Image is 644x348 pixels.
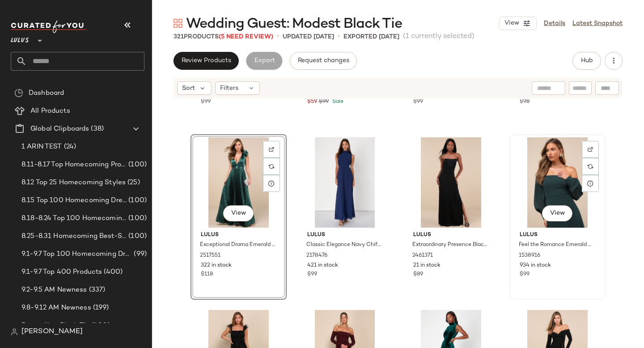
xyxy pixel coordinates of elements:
[11,21,87,33] img: cfy_white_logo.C9jOOHJF.svg
[549,210,564,217] span: View
[62,142,76,152] span: (24)
[201,98,211,106] span: $99
[588,147,593,152] img: svg%3e
[14,89,23,98] img: svg%3e
[11,30,29,47] span: Lulus
[413,231,489,239] span: Lulus
[283,32,334,42] p: updated [DATE]
[297,57,349,64] span: Request changes
[174,19,182,28] img: svg%3e
[174,52,239,70] button: Review Products
[21,142,62,152] span: 1 ARIN TEST
[200,252,220,260] span: 2517551
[102,267,123,277] span: (400)
[519,252,540,260] span: 1538916
[307,231,383,239] span: Lulus
[412,252,433,260] span: 2461371
[269,164,274,169] img: svg%3e
[174,34,184,40] span: 321
[21,160,127,170] span: 8.11-8.17 Top Homecoming Product
[219,34,273,40] span: (5 Need Review)
[307,262,338,270] span: 421 in stock
[194,137,284,228] img: 12162921_2517551.jpg
[544,19,565,28] a: Details
[182,84,195,93] span: Sort
[269,147,274,152] img: svg%3e
[11,328,18,335] img: svg%3e
[89,124,104,134] span: (38)
[504,20,519,27] span: View
[220,84,238,93] span: Filters
[499,17,537,30] button: View
[90,321,110,331] span: (100)
[127,213,147,224] span: (100)
[413,98,423,106] span: $99
[87,285,106,295] span: (337)
[306,241,382,249] span: Classic Elegance Navy Chiffon Sleeveless Mock Neck Maxi Dress
[21,195,127,206] span: 8.15 Top 100 Homecoming Dresses
[520,98,530,106] span: $98
[91,303,109,313] span: (199)
[231,210,246,217] span: View
[572,52,601,70] button: Hub
[307,271,317,279] span: $99
[21,213,127,224] span: 8.18-8.24 Top 100 Homecoming Dresses
[306,252,327,260] span: 2178476
[412,241,488,249] span: Extraordinary Presence Black Satin Strapless Maxi Dress
[520,231,595,239] span: Lulus
[181,57,231,64] span: Review Products
[29,88,64,98] span: Dashboard
[21,249,132,259] span: 9.1-9.7 Top 100 Homecoming Dresses
[127,195,147,206] span: (100)
[186,15,402,33] span: Wedding Guest: Modest Black Tie
[542,205,572,221] button: View
[277,31,279,42] span: •
[126,178,140,188] span: (25)
[572,19,623,28] a: Latest Snapshot
[127,160,147,170] span: (100)
[338,31,340,42] span: •
[132,249,147,259] span: (99)
[580,57,593,64] span: Hub
[519,241,594,249] span: Feel the Romance Emerald Green Off-the-Shoulder Maxi Dress
[21,327,83,337] span: [PERSON_NAME]
[174,32,273,42] div: Products
[413,262,441,270] span: 21 in stock
[300,137,390,228] img: 10686901_2178476.jpg
[406,137,496,228] img: 12132221_2461371.jpg
[21,178,126,188] span: 8.12 Top 25 Homecoming Styles
[513,137,602,228] img: 1538916_2_01_hero_Retakes.jpg
[588,164,593,169] img: svg%3e
[413,271,423,279] span: $89
[30,124,89,134] span: Global Clipboards
[290,52,357,70] button: Request changes
[21,285,87,295] span: 9.2-9.5 AM Newness
[200,241,275,249] span: Exceptional Drama Emerald Satin Lace-Up Pleated Maxi Dress
[520,271,530,279] span: $99
[330,99,343,105] span: Sale
[319,98,329,106] span: $99
[21,267,102,277] span: 9.1-9.7 Top 400 Products
[223,205,254,221] button: View
[520,262,551,270] span: 934 in stock
[21,231,127,242] span: 8.25-8.31 Homecoming Best-Sellers
[21,321,90,331] span: Bestselling Black Tie
[30,106,70,116] span: All Products
[307,98,317,106] span: $59
[403,31,475,42] span: (1 currently selected)
[343,32,399,42] p: Exported [DATE]
[21,303,91,313] span: 9.8-9.12 AM Newness
[127,231,147,242] span: (100)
